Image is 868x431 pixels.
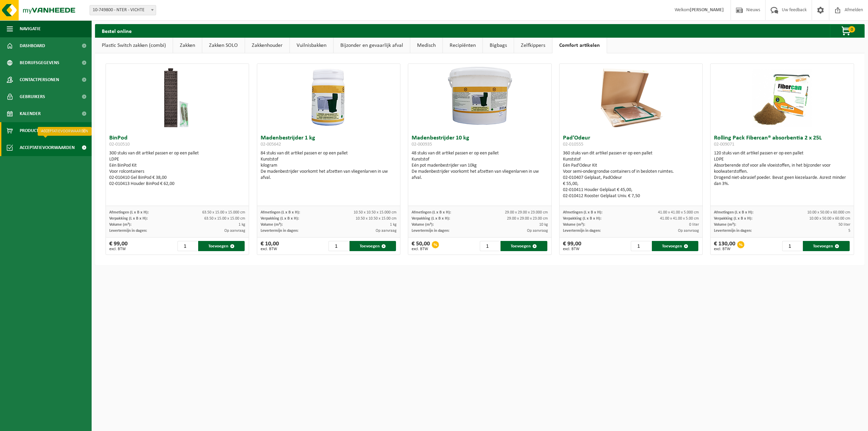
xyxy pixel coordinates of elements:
[412,64,548,132] img: 02-000935
[563,142,583,147] span: 02-010555
[390,223,397,227] span: 1 kg
[202,210,245,214] span: 63.50 x 15.00 x 15.000 cm
[261,156,397,163] div: Kunststof
[714,175,850,187] div: Drogend niet-abrasief poeder. Bevat geen kiezelaarde. Asrest minder dan 3%.
[261,163,397,169] div: kilogram
[782,241,802,251] input: 1
[660,217,699,221] span: 41.00 x 41.00 x 5.00 cm
[597,64,665,132] img: 02-010555
[356,217,397,221] span: 10.50 x 10.50 x 15.00 cm
[652,241,699,251] button: Toevoegen
[539,223,548,227] span: 10 kg
[714,241,735,251] div: € 130,00
[714,210,753,214] span: Afmetingen (L x B x H):
[261,247,279,251] span: excl. BTW
[90,5,156,15] span: 10-749800 - NTER - VICHTE
[354,210,397,214] span: 10.50 x 10.50 x 15.000 cm
[261,64,396,132] img: 02-005642
[714,142,734,147] span: 02-009071
[173,38,202,53] a: Zakken
[95,24,138,37] h2: Bestel online
[109,223,131,227] span: Volume (m³):
[690,7,724,13] strong: [PERSON_NAME]
[483,38,514,53] a: Bigbags
[412,210,451,214] span: Afmetingen (L x B x H):
[412,163,548,169] div: Eén pot madenbestrijder van 10kg
[848,229,850,233] span: 5
[443,38,483,53] a: Recipiënten
[714,247,735,251] span: excl. BTW
[527,229,548,233] span: Op aanvraag
[714,223,736,227] span: Volume (m³):
[20,37,45,54] span: Dashboard
[848,26,855,33] span: 0
[290,38,333,53] a: Vuilnisbakken
[334,38,410,53] a: Bijzonder en gevaarlijk afval
[376,229,397,233] span: Op aanvraag
[412,135,548,149] h3: Madenbestrijder 10 kg
[412,142,432,147] span: 02-000935
[714,150,850,187] div: 120 stuks van dit artikel passen er op een pallet
[261,135,397,149] h3: Madenbestrijder 1 kg
[830,24,864,38] button: 0
[261,210,300,214] span: Afmetingen (L x B x H):
[109,163,245,169] div: Eén BinPod Kit
[505,210,548,214] span: 29.00 x 29.00 x 23.000 cm
[261,217,299,221] span: Verpakking (L x B x H):
[563,150,699,199] div: 360 stuks van dit artikel passen er op een pallet
[838,223,850,227] span: 50 liter
[714,217,752,221] span: Verpakking (L x B x H):
[563,223,585,227] span: Volume (m³):
[350,241,396,251] button: Toevoegen
[658,210,699,214] span: 41.00 x 41.00 x 5.000 cm
[678,229,699,233] span: Op aanvraag
[90,5,156,15] span: 10-749800 - NTER - VICHTE
[239,223,245,227] span: 1 kg
[109,229,147,233] span: Levertermijn in dagen:
[412,156,548,163] div: Kunststof
[109,217,148,221] span: Verpakking (L x B x H):
[563,229,601,233] span: Levertermijn in dagen:
[412,217,450,221] span: Verpakking (L x B x H):
[563,163,699,169] div: Eén Pad’Odeur Kit
[20,20,41,37] span: Navigatie
[202,38,245,53] a: Zakken SOLO
[20,105,41,122] span: Kalender
[714,163,850,175] div: Absorberende stof voor alle vloeistoffen, in het bijzonder voor koolwaterstoffen.
[20,71,59,88] span: Contactpersonen
[20,88,45,105] span: Gebruikers
[412,241,430,251] div: € 50,00
[714,135,850,149] h3: Rolling Pack Fibercan® absorbentia 2 x 25L
[563,156,699,163] div: Kunststof
[714,229,752,233] span: Levertermijn in dagen:
[412,150,548,181] div: 48 stuks van dit artikel passen er op een pallet
[689,223,699,227] span: 0 liter
[204,217,245,221] span: 63.50 x 15.00 x 15.00 cm
[563,247,581,251] span: excl. BTW
[563,241,581,251] div: € 99,00
[20,54,59,71] span: Bedrijfsgegevens
[95,38,173,53] a: Plastic Switch zakken (combi)
[803,241,850,251] button: Toevoegen
[261,229,298,233] span: Levertermijn in dagen:
[412,223,434,227] span: Volume (m³):
[412,247,430,251] span: excl. BTW
[412,169,548,181] div: De madenbestrijder voorkomt het afzetten van vliegenlarven in uw afval.
[480,241,500,251] input: 1
[109,210,149,214] span: Afmetingen (L x B x H):
[261,150,397,181] div: 84 stuks van dit artikel passen er op een pallet
[224,229,245,233] span: Op aanvraag
[109,156,245,163] div: LDPE
[144,64,211,132] img: 02-010510
[198,241,245,251] button: Toevoegen
[412,229,449,233] span: Levertermijn in dagen:
[563,169,699,199] div: Voor semi-ondergrondse containers of in besloten ruimtes. 02-010407 Gelplaat, PadOdeur € 55,00, 0...
[563,217,601,221] span: Verpakking (L x B x H):
[261,169,397,181] div: De madenbestrijder voorkomt het afzetten van vliegenlarven in uw afval.
[714,156,850,163] div: LDPE
[109,169,245,187] div: Voor rolcontainers 02-010410 Gel BinPod € 38,00 02-010413 Houder BinPod € 62,00
[501,241,547,251] button: Toevoegen
[261,223,283,227] span: Volume (m³):
[109,241,128,251] div: € 99,00
[507,217,548,221] span: 29.00 x 29.00 x 23.00 cm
